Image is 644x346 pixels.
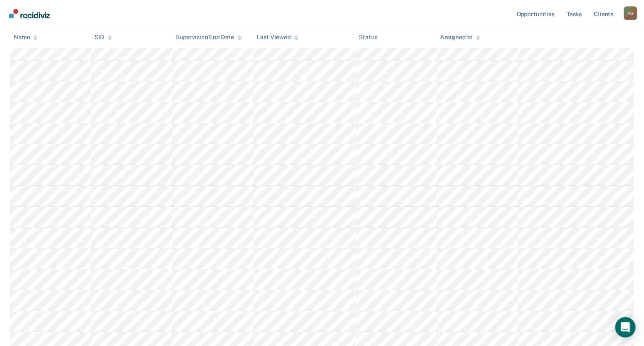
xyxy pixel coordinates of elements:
[257,34,298,41] div: Last Viewed
[440,34,480,41] div: Assigned to
[624,6,637,20] div: P G
[9,9,50,18] img: Recidiviz
[176,34,242,41] div: Supervision End Date
[94,34,112,41] div: SID
[359,34,377,41] div: Status
[624,6,637,20] button: Profile dropdown button
[615,317,635,337] div: Open Intercom Messenger
[14,34,37,41] div: Name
